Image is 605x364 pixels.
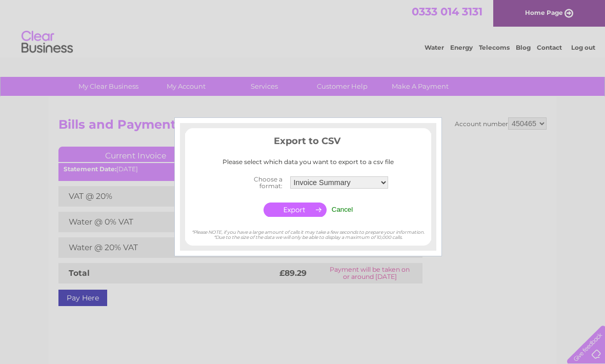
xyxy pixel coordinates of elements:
[185,134,431,152] h3: Export to CSV
[425,44,444,51] a: Water
[21,27,73,58] img: logo.png
[479,44,510,51] a: Telecoms
[537,44,562,51] a: Contact
[332,206,353,213] input: Cancel
[412,5,482,18] a: 0333 014 3131
[185,219,431,240] div: *Please NOTE, if you have a large amount of calls it may take a few seconds to prepare your infor...
[61,6,546,50] div: Clear Business is a trading name of Verastar Limited (registered in [GEOGRAPHIC_DATA] No. 3667643...
[571,44,595,51] a: Log out
[516,44,531,51] a: Blog
[226,173,288,193] th: Choose a format:
[185,158,431,166] div: Please select which data you want to export to a csv file
[450,44,473,51] a: Energy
